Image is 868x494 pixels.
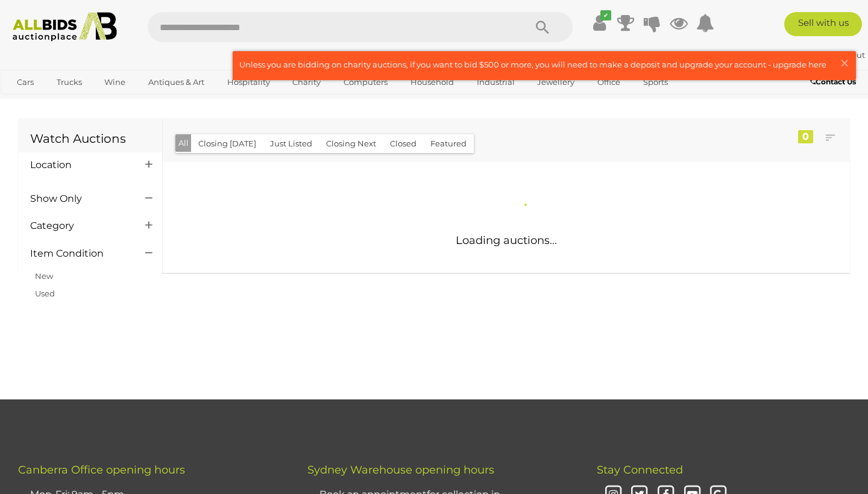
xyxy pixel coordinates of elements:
a: Antiques & Art [140,72,212,92]
a: New [35,271,53,281]
span: × [839,51,850,75]
a: Hospitality [219,72,278,92]
i: ✔ [600,10,611,20]
strong: bids97 [790,50,824,60]
b: Contact Us [810,77,856,86]
a: Contact Us [810,75,859,89]
a: Charity [285,72,329,92]
span: Sydney Warehouse opening hours [307,463,494,477]
a: Jewellery [529,72,582,92]
a: Industrial [469,72,523,92]
button: Closing Next [319,134,383,153]
h4: Category [30,220,127,231]
h4: Item Condition [30,248,127,259]
h4: Location [30,160,127,170]
a: Wine [96,72,133,92]
a: Household [403,72,462,92]
span: | [826,50,828,60]
a: Trucks [49,72,90,92]
h4: Show Only [30,193,127,204]
a: ✔ [590,12,608,34]
button: Featured [423,134,474,153]
a: [GEOGRAPHIC_DATA] [9,92,110,112]
a: Used [35,289,55,298]
a: Computers [336,72,395,92]
button: Just Listed [263,134,319,153]
span: Canberra Office opening hours [18,463,185,477]
a: Cars [9,72,42,92]
a: Office [590,72,628,92]
a: Sign Out [830,50,865,60]
span: Stay Connected [597,463,683,477]
button: Closing [DATE] [191,134,263,153]
button: Search [512,12,573,42]
img: Allbids.com.au [7,12,124,42]
button: All [175,134,192,152]
div: 0 [798,130,813,143]
button: Closed [383,134,424,153]
a: bids97 [790,50,826,60]
a: Sports [635,72,676,92]
a: Sell with us [784,12,862,36]
h1: Watch Auctions [30,132,150,145]
span: Loading auctions... [456,234,557,247]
